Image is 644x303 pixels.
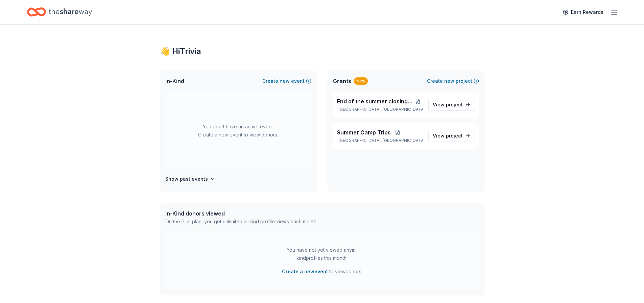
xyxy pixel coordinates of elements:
[446,102,462,107] span: project
[282,268,362,276] span: to view donors .
[427,77,479,85] button: Createnewproject
[27,4,92,20] a: Home
[337,107,423,112] p: [GEOGRAPHIC_DATA], [GEOGRAPHIC_DATA]
[559,6,607,18] a: Earn Rewards
[165,175,215,183] button: Show past events
[165,209,317,218] div: In-Kind donors viewed
[354,77,368,85] div: New
[337,128,391,136] span: Summer Camp Trips
[444,77,454,85] span: new
[165,175,208,183] h4: Show past events
[433,132,462,140] span: View
[333,77,351,85] span: Grants
[280,246,364,262] div: You have not yet viewed any in-kind profiles this month.
[160,46,484,57] div: 👋 Hi Trivia
[446,133,462,138] span: project
[433,101,462,109] span: View
[337,138,423,143] p: [GEOGRAPHIC_DATA], [GEOGRAPHIC_DATA]
[262,77,311,85] button: Createnewevent
[165,77,184,85] span: In-Kind
[337,97,413,105] span: End of the summer closing celebration
[282,268,328,276] button: Create a newevent
[165,92,311,170] div: You don't have an active event. Create a new event to view donors.
[428,99,475,111] a: View project
[428,130,475,142] a: View project
[280,77,290,85] span: new
[165,218,317,226] div: On the Plus plan, you get unlimited in-kind profile views each month.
